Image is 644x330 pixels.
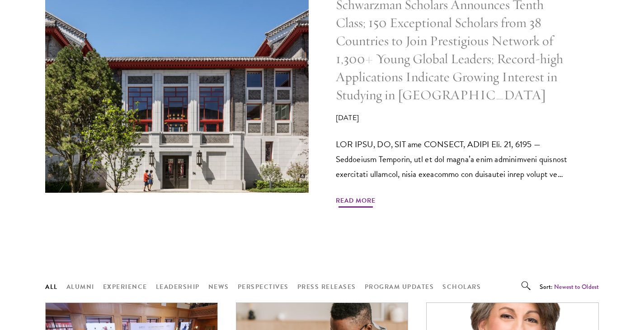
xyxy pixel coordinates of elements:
[336,195,376,209] span: Read More
[554,282,599,292] button: Newest to Oldest
[336,112,572,123] p: [DATE]
[540,282,553,291] span: Sort:
[66,281,94,293] button: Alumni
[336,137,572,181] p: LOR IPSU, DO, SIT ame CONSECT, ADIPI Eli. 21, 6195 — Seddoeiusm Temporin, utl et dol magna’a enim...
[365,281,434,293] button: Program Updates
[442,281,481,293] button: Scholars
[208,281,229,293] button: News
[45,281,58,293] button: All
[297,281,356,293] button: Press Releases
[103,281,147,293] button: Experience
[238,281,289,293] button: Perspectives
[156,281,200,293] button: Leadership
